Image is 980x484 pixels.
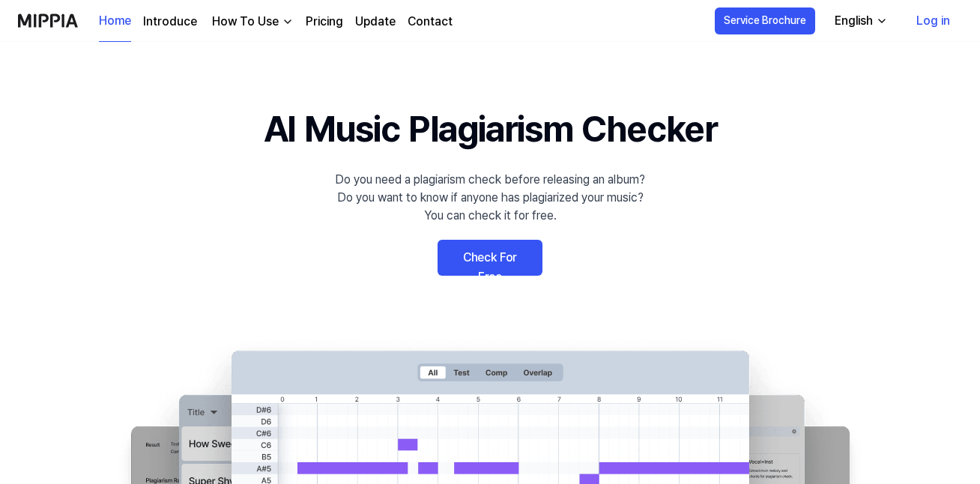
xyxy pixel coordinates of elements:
button: Service Brochure [715,7,815,34]
button: How To Use [209,13,294,31]
a: Check For Free [438,240,542,276]
a: Contact [408,13,453,31]
a: Home [99,1,131,42]
div: English [832,12,876,30]
div: Do you need a plagiarism check before releasing an album? Do you want to know if anyone has plagi... [335,171,645,225]
button: English [823,6,897,36]
div: How To Use [209,13,282,31]
a: Update [355,13,396,31]
img: down [282,16,294,28]
a: Pricing [306,13,343,31]
h1: AI Music Plagiarism Checker [264,102,717,156]
a: Introduce [143,13,197,31]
